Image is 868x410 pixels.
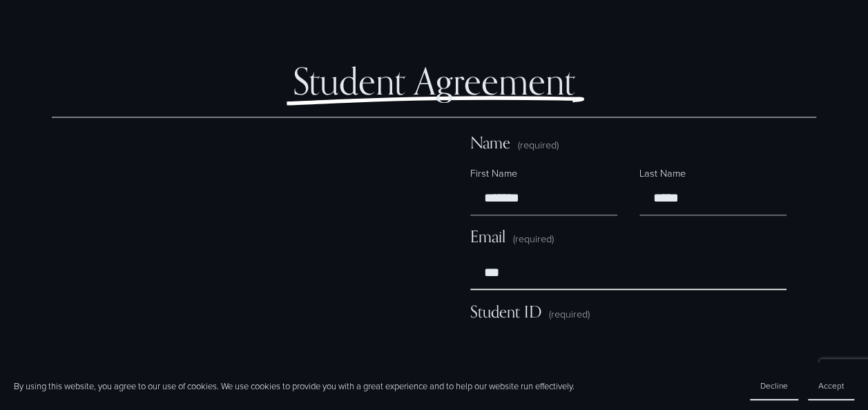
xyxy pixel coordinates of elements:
[549,306,590,320] span: (required)
[818,380,844,391] span: Accept
[14,380,575,392] p: By using this website, you agree to our use of cookies. We use cookies to provide you with a grea...
[760,380,788,391] span: Decline
[470,226,505,246] span: Email
[293,59,575,103] span: Student Agreement
[470,166,617,182] div: First Name
[639,166,787,182] div: Last Name
[513,231,554,245] span: (required)
[750,372,798,400] button: Decline
[470,133,510,152] span: Name
[808,372,854,400] button: Accept
[470,301,541,320] span: Student ID
[518,139,559,149] span: (required)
